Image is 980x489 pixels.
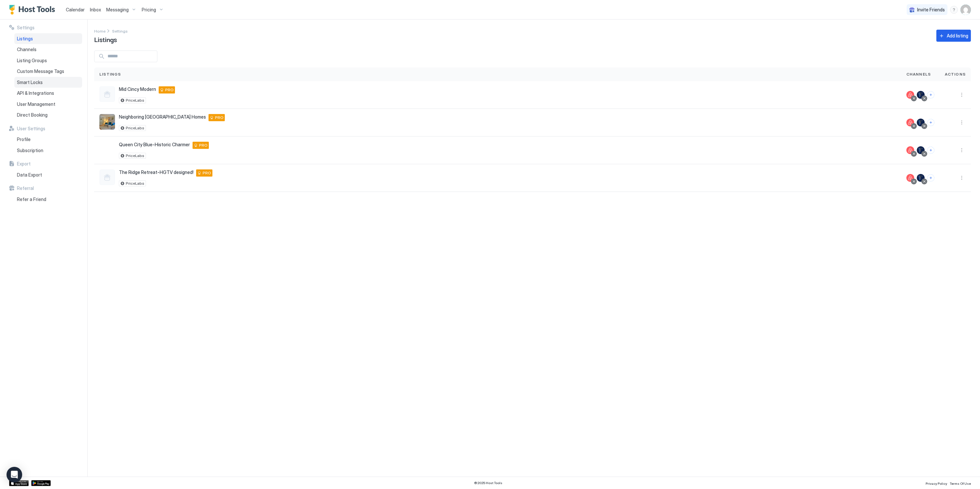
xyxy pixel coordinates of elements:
a: Direct Booking [14,109,82,121]
span: © 2025 Host Tools [474,481,502,485]
span: Mid Cincy Modern [119,86,156,92]
span: Smart Locks [17,79,43,85]
span: Home [94,29,106,34]
span: Neighboring [GEOGRAPHIC_DATA] Homes [119,114,206,120]
a: Privacy Policy [926,480,947,486]
div: menu [950,6,958,14]
div: menu [958,91,966,99]
input: Input Field [105,51,157,62]
span: Data Export [17,172,42,178]
span: Actions [945,71,966,77]
span: Channels [906,71,931,77]
span: PRO [203,170,211,176]
span: Inbox [90,7,101,12]
div: listing image [99,114,115,130]
span: Custom Message Tags [17,68,64,74]
div: menu [958,119,966,126]
div: Breadcrumb [94,27,106,34]
a: Subscription [14,145,82,156]
button: More options [958,146,966,154]
span: Pricing [142,7,156,13]
span: Queen City Blue-Historic Charmer [119,142,190,148]
a: Calendar [66,6,85,13]
button: Add listing [936,30,971,42]
span: API & Integrations [17,90,54,96]
span: Refer a Friend [17,196,46,202]
button: More options [958,119,966,126]
a: API & Integrations [14,88,82,99]
a: Custom Message Tags [14,66,82,77]
a: Profile [14,134,82,145]
span: Listings [17,36,33,42]
span: Listings [99,71,121,77]
button: Connect channels [927,174,934,181]
a: App Store [9,480,29,486]
a: Settings [112,27,128,34]
span: Referral [17,185,34,191]
button: Connect channels [927,119,934,126]
a: Home [94,27,106,34]
span: Listing Groups [17,58,47,64]
a: Host Tools Logo [9,5,58,15]
button: Connect channels [927,91,934,98]
button: More options [958,91,966,99]
button: Connect channels [927,147,934,154]
a: Smart Locks [14,77,82,88]
a: Inbox [90,6,101,13]
span: Channels [17,47,36,52]
span: Subscription [17,148,43,153]
span: Invite Friends [917,7,945,13]
a: Channels [14,44,82,55]
span: Export [17,161,31,167]
a: Google Play Store [31,480,51,486]
span: Profile [17,137,31,142]
div: User profile [960,5,971,15]
span: PRO [215,115,223,121]
a: Data Export [14,169,82,180]
span: Settings [17,25,35,31]
a: Terms Of Use [950,480,971,486]
span: Calendar [66,7,85,12]
div: Open Intercom Messenger [7,467,22,482]
span: PRO [199,142,208,148]
span: PRO [165,87,174,93]
div: listing image [99,142,115,157]
span: Direct Booking [17,112,48,118]
span: User Management [17,101,55,107]
span: User Settings [17,126,45,132]
div: menu [958,146,966,154]
span: Listings [94,34,117,44]
a: Listing Groups [14,55,82,66]
span: The Ridge Retreat-HGTV designed! [119,169,194,175]
span: Privacy Policy [926,482,947,485]
div: menu [958,174,966,182]
div: Breadcrumb [112,27,128,34]
a: Listings [14,33,82,44]
a: User Management [14,99,82,110]
div: Add listing [947,32,968,39]
span: Settings [112,29,128,34]
span: Terms Of Use [950,482,971,485]
a: Refer a Friend [14,194,82,205]
button: More options [958,174,966,182]
span: Messaging [106,7,129,13]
